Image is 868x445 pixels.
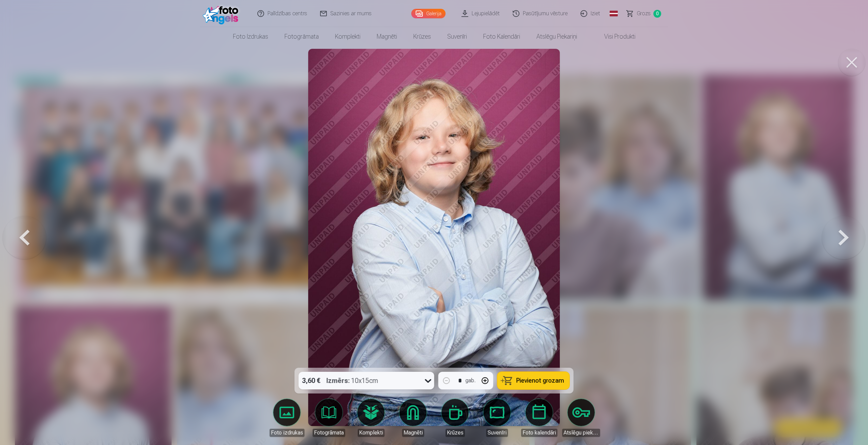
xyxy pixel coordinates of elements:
[653,10,661,18] span: 0
[475,27,528,46] a: Foto kalendāri
[478,399,516,437] a: Suvenīri
[327,372,378,389] div: 10x15cm
[446,429,465,437] div: Krūzes
[497,372,570,389] button: Pievienot grozam
[225,27,276,46] a: Foto izdrukas
[466,377,476,385] div: gab.
[327,376,350,385] strong: Izmērs :
[486,429,508,437] div: Suvenīri
[276,27,327,46] a: Fotogrāmata
[562,399,600,437] a: Atslēgu piekariņi
[585,27,644,46] a: Visi produkti
[516,378,564,384] span: Pievienot grozam
[520,399,558,437] a: Foto kalendāri
[203,3,242,24] img: /fa1
[394,399,432,437] a: Magnēti
[352,399,390,437] a: Komplekti
[270,429,304,437] div: Foto izdrukas
[313,429,345,437] div: Fotogrāmata
[369,27,405,46] a: Magnēti
[411,9,446,18] a: Galerija
[562,429,600,437] div: Atslēgu piekariņi
[521,429,557,437] div: Foto kalendāri
[637,9,651,18] span: Grozs
[402,429,424,437] div: Magnēti
[299,372,324,389] div: 3,60 €
[310,399,348,437] a: Fotogrāmata
[327,27,369,46] a: Komplekti
[405,27,439,46] a: Krūzes
[439,27,475,46] a: Suvenīri
[358,429,384,437] div: Komplekti
[436,399,474,437] a: Krūzes
[528,27,585,46] a: Atslēgu piekariņi
[268,399,306,437] a: Foto izdrukas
